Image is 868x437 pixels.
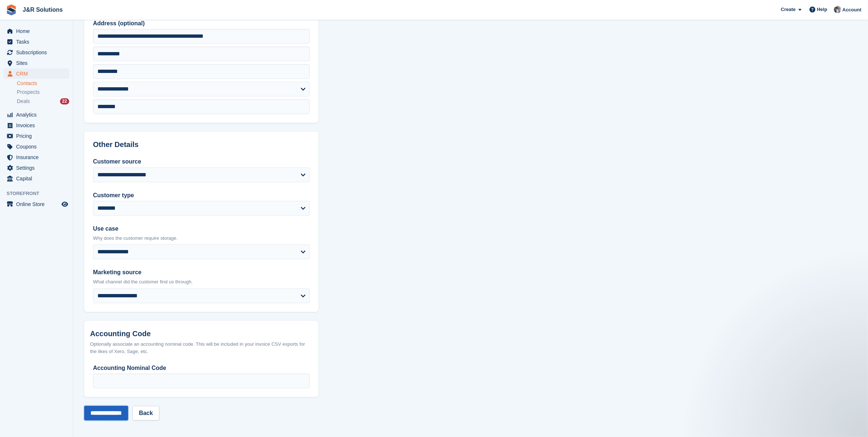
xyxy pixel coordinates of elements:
a: menu [4,26,69,36]
label: Accounting Nominal Code [93,364,310,372]
span: Storefront [7,190,73,197]
span: Account [842,6,861,14]
div: 22 [60,98,69,104]
a: menu [4,173,69,184]
p: Why does the customer require storage. [93,235,310,242]
span: Online Store [16,199,60,209]
span: Sites [16,58,60,68]
a: menu [4,120,69,131]
span: CRM [16,69,60,79]
label: Customer source [93,157,310,166]
label: Marketing source [93,268,310,277]
a: Back [133,406,159,421]
div: Optionally associate an accounting nominal code. This will be included in your invoice CSV export... [90,341,313,355]
a: menu [4,152,69,162]
a: J&R Solutions [20,4,66,16]
span: Help [817,6,827,13]
p: What channel did the customer find us through. [93,278,310,286]
img: Steve Revell [834,6,841,13]
span: Invoices [16,120,60,131]
a: menu [4,131,69,141]
span: Insurance [16,152,60,162]
a: menu [4,110,69,120]
a: menu [4,163,69,173]
label: Customer type [93,191,310,200]
a: menu [4,47,69,58]
span: Analytics [16,110,60,120]
a: menu [4,37,69,47]
span: Deals [17,98,30,105]
a: menu [4,142,69,152]
span: Settings [16,163,60,173]
span: Tasks [16,37,60,47]
h2: Other Details [93,140,310,149]
h2: Accounting Code [90,330,313,338]
a: Contacts [17,80,69,87]
span: Subscriptions [16,47,60,58]
span: Prospects [17,89,40,96]
span: Home [16,26,60,36]
label: Use case [93,224,310,233]
img: stora-icon-8386f47178a22dfd0bd8f6a31ec36ba5ce8667c1dd55bd0f319d3a0aa187defe.svg [6,4,17,15]
span: Coupons [16,142,60,152]
span: Capital [16,173,60,184]
a: Deals 22 [17,98,69,105]
span: Pricing [16,131,60,141]
label: Address (optional) [93,19,310,28]
span: Create [781,6,796,13]
a: menu [4,69,69,79]
a: Preview store [60,200,69,209]
a: menu [4,199,69,209]
a: Prospects [17,88,69,96]
a: menu [4,58,69,68]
